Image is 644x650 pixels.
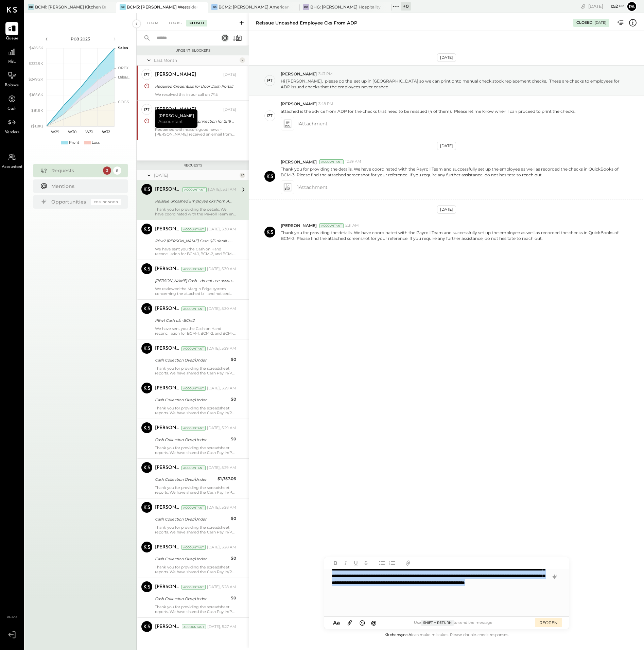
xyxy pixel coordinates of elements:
[155,277,234,284] div: [PERSON_NAME] Cash - do not use account used in ME on [DATE]
[155,464,180,471] div: [PERSON_NAME]
[181,545,206,550] div: Accountant
[6,36,18,42] span: Queue
[281,166,621,178] p: Thank you for providing the details. We have coordinated with the Payroll Team and successfully s...
[181,505,206,510] div: Accountant
[181,227,206,232] div: Accountant
[303,4,309,10] div: BB
[223,72,236,77] div: [DATE]
[155,485,236,495] div: Thank you for providing the spreadsheet reports. We have shared the Cash Pay In/Pay Out reconcili...
[231,356,236,363] div: $0
[155,584,180,591] div: [PERSON_NAME]
[29,46,43,50] text: $416.5K
[207,505,236,510] div: [DATE], 5:28 AM
[182,187,207,192] div: Accountant
[219,4,290,10] div: BCM2: [PERSON_NAME] American Cooking
[281,78,621,90] p: Hi [PERSON_NAME], please do the set up in [GEOGRAPHIC_DATA] so we can print onto manual check sto...
[362,558,370,567] button: Strikethrough
[186,20,207,27] div: Closed
[29,92,43,97] text: $165.6K
[181,306,206,311] div: Accountant
[181,346,206,351] div: Accountant
[297,117,328,130] span: 1 Attachment
[331,619,342,627] button: Aa
[155,565,236,574] div: Thank you for providing the spreadsheet reports. We have shared the Cash Pay In/Pay Out reconcili...
[166,20,185,27] div: For KS
[281,223,317,228] span: [PERSON_NAME]
[0,116,23,136] a: Vendors
[404,558,413,567] button: Add URL
[207,266,236,272] div: [DATE], 5:30 AM
[207,227,236,232] div: [DATE], 5:30 AM
[155,71,196,78] div: [PERSON_NAME]
[103,166,111,175] div: 2
[535,618,562,627] button: REOPEN
[155,238,234,244] div: P8w2 [PERSON_NAME] Cash 0/S detail - BCM3
[155,635,220,642] div: Cash Collection Over/Under
[155,83,234,90] div: Required Credentials for Door Dash Portal!
[155,604,236,614] div: Thank you for providing the spreadsheet reports. We have shared the Cash Pay In/Pay Out reconcili...
[51,198,87,205] div: Opportunities
[155,425,180,432] div: [PERSON_NAME]
[155,286,236,296] div: We reviewed the Margin Edge system concerning the attached bill and noticed that the [PERSON_NAME...
[118,100,129,104] text: COGS
[155,317,234,324] div: P8w1 Cash o/s -BCM2
[31,124,43,128] text: ($1.8K)
[626,1,637,12] button: Pa
[69,140,79,145] div: Profit
[0,22,23,42] a: Queue
[155,326,236,336] div: We have sent you the Cash on Hand reconciliation for BCM-1, BCM-2, and BCM-3 for Week 1 of Period...
[155,357,229,364] div: Cash Collection Over/Under
[369,618,379,627] button: @
[207,465,236,471] div: [DATE], 5:29 AM
[181,386,206,391] div: Accountant
[576,20,592,25] div: Closed
[345,159,361,164] span: 12:59 AM
[155,476,215,483] div: Cash Collection Over/Under
[155,345,180,352] div: [PERSON_NAME]
[378,558,386,567] button: Unordered List
[143,20,164,27] div: For Me
[28,4,34,10] div: BR
[231,555,236,562] div: $0
[155,445,236,455] div: Thank you for providing the spreadsheet reports. We have shared the Cash Pay In/Pay Out reconcili...
[240,57,245,63] div: 2
[118,46,128,50] text: Sales
[155,516,229,523] div: Cash Collection Over/Under
[155,556,229,562] div: Cash Collection Over/Under
[267,112,273,119] div: PT
[231,595,236,601] div: $0
[182,625,206,629] div: Accountant
[155,266,180,273] div: [PERSON_NAME]
[155,92,236,97] div: We resolved this in our call on 7/15.
[231,515,236,522] div: $0
[51,167,100,174] div: Requests
[207,624,236,630] div: [DATE], 5:27 AM
[318,71,333,77] span: 3:47 PM
[51,129,59,134] text: W29
[437,142,456,150] div: [DATE]
[155,305,180,312] div: [PERSON_NAME]
[140,163,245,168] div: Requests
[319,159,344,164] div: Accountant
[5,129,19,136] span: Vendors
[113,166,121,175] div: 9
[580,3,587,10] div: copy link
[29,77,43,82] text: $249.2K
[155,544,180,551] div: [PERSON_NAME]
[102,129,110,134] text: W32
[85,129,93,134] text: W31
[421,620,454,626] span: Shift + Return
[378,620,528,626] div: Use to send the message
[8,59,16,65] span: P&L
[140,48,245,53] div: Urgent Blockers
[281,108,576,114] p: attached is the advice from ADP for the checks that need to be reissued (4 of them). Please let m...
[29,61,43,66] text: $332.9K
[207,584,236,590] div: [DATE], 5:28 AM
[92,140,100,145] div: Loss
[31,108,43,113] text: $81.9K
[231,436,236,442] div: $0
[155,198,234,205] div: Reissue uncashed Employee cks from ADP
[154,172,238,178] div: [DATE]
[207,545,236,550] div: [DATE], 5:28 AM
[91,199,121,205] div: Coming Soon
